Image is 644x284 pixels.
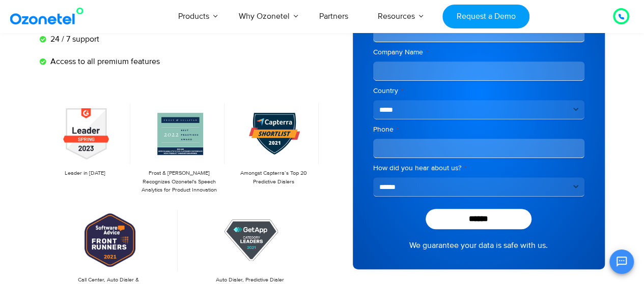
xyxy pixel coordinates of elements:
button: Open chat [609,249,634,274]
label: Country [373,86,584,96]
p: Frost & [PERSON_NAME] Recognizes Ozonetel's Speech Analytics for Product Innovation [138,169,219,195]
span: 24 / 7 support [48,33,99,45]
a: Request a Demo [442,5,529,28]
label: How did you hear about us? [373,163,584,173]
a: We guarantee your data is safe with us. [409,239,548,251]
span: Access to all premium features [48,55,160,68]
p: Leader in [DATE] [45,169,126,178]
label: Company Name [373,47,584,57]
p: Amongst Capterra’s Top 20 Predictive Dialers [233,169,314,186]
label: Phone [373,124,584,135]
